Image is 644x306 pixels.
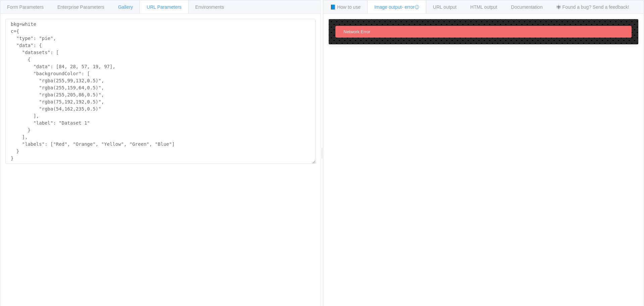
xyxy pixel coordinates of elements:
span: Network Error [343,29,370,34]
span: Enterprise Parameters [57,4,104,10]
span: 📘 How to use [330,4,361,10]
span: Gallery [118,4,133,10]
span: - error [402,4,419,10]
span: Documentation [511,4,543,10]
span: Form Parameters [7,4,44,10]
span: URL output [433,4,457,10]
span: URL Parameters [147,4,181,10]
span: 🕷 Found a bug? Send a feedback! [556,4,629,10]
span: Environments [195,4,224,10]
span: HTML output [470,4,497,10]
span: Image output [374,4,419,10]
